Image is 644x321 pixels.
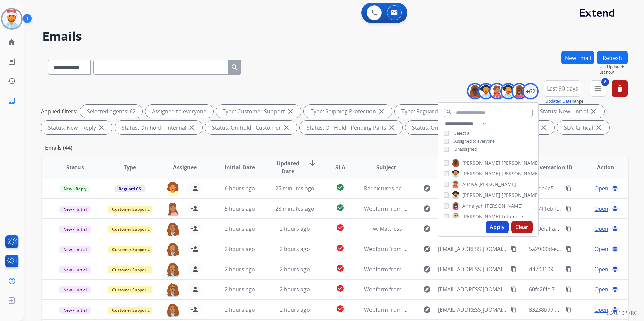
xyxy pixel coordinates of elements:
span: Customer Support [108,246,152,253]
mat-icon: search [446,109,452,115]
mat-icon: person_add [190,245,198,253]
mat-icon: check_circle [336,305,344,313]
span: SLA [335,163,345,171]
mat-icon: delete [616,84,624,93]
img: agent-avatar [166,262,180,277]
mat-icon: explore [423,205,431,213]
span: Last 90 days [547,87,578,90]
span: Customer Support [108,266,152,273]
mat-icon: close [388,123,396,132]
mat-icon: list_alt [8,58,16,66]
mat-icon: content_copy [566,286,572,292]
span: Customer Support [108,226,152,233]
span: [PERSON_NAME] [502,192,539,199]
div: +62 [522,83,539,99]
span: Fw: Mattress [370,225,402,233]
span: 2 hours ago [225,225,255,233]
mat-icon: content_copy [511,286,517,292]
img: agent-avatar [166,283,180,297]
img: agent-avatar [166,222,180,236]
span: [PERSON_NAME] [502,170,539,177]
div: SLA: Critical [557,121,609,134]
div: Status: On Hold - Pending Parts [300,121,402,134]
mat-icon: content_copy [566,307,572,313]
button: Apply [486,221,509,233]
span: 2 hours ago [225,265,255,273]
h2: Emails [42,30,628,43]
th: Action [573,155,628,179]
mat-icon: explore [423,306,431,314]
div: Status: On-hold - Customer [205,121,297,134]
span: Status [66,163,84,171]
span: Customer Support [108,286,152,293]
mat-icon: content_copy [566,206,572,212]
mat-icon: language [612,206,618,212]
mat-icon: explore [423,245,431,253]
button: Refresh [597,51,628,64]
div: Status: New - Reply [41,121,112,134]
span: Aliciya [462,181,477,188]
span: 2 hours ago [280,265,310,273]
mat-icon: explore [423,225,431,233]
mat-icon: home [8,38,16,46]
mat-icon: person_add [190,265,198,273]
mat-icon: close [286,107,294,115]
mat-icon: check_circle [336,204,344,212]
mat-icon: close [377,107,385,115]
span: Open [594,205,608,213]
span: Webform from [EMAIL_ADDRESS][DOMAIN_NAME] on [DATE] [364,245,517,253]
span: [EMAIL_ADDRESS][DOMAIN_NAME] [438,285,507,293]
img: agent-avatar [166,182,180,196]
span: Assigned to everyone [454,138,495,144]
span: [EMAIL_ADDRESS][DOMAIN_NAME] [438,245,507,253]
button: Updated Date [545,99,572,104]
mat-icon: history [8,77,16,85]
span: 83238b99-ebf6-455c-a9d7-b8d45f990b16 [529,306,632,313]
mat-icon: content_copy [566,246,572,252]
mat-icon: check_circle [336,284,344,292]
span: [PERSON_NAME] [502,159,539,166]
span: Re: pictures needed [364,185,415,192]
span: [EMAIL_ADDRESS][DOMAIN_NAME] [438,306,507,314]
mat-icon: content_copy [511,307,517,313]
mat-icon: language [612,226,618,232]
span: Select all [454,130,471,136]
button: Clear [511,221,533,233]
mat-icon: explore [423,184,431,192]
span: Range [545,98,583,104]
mat-icon: close [540,123,548,132]
mat-icon: language [612,185,618,191]
span: Subject [376,163,396,171]
span: New - Initial [59,266,91,273]
p: Applied filters: [41,107,77,115]
span: Unassigned [454,146,477,152]
span: Open [594,285,608,293]
mat-icon: check_circle [336,264,344,272]
span: [PERSON_NAME] [462,213,500,220]
span: Last Updated: [598,64,628,70]
mat-icon: check_circle [336,244,344,252]
span: 2 hours ago [280,306,310,313]
mat-icon: content_copy [566,226,572,232]
span: Conversation ID [529,163,572,171]
span: Webform from [EMAIL_ADDRESS][DOMAIN_NAME] on [DATE] [364,306,517,313]
button: Last 90 days [544,80,581,97]
mat-icon: person_add [190,184,198,192]
span: Reguard CS [115,185,145,192]
div: Status: On-hold – Internal [115,121,202,134]
span: [PERSON_NAME] [462,170,500,177]
span: Customer Support [108,206,152,213]
span: 2 hours ago [225,245,255,253]
mat-icon: inbox [8,97,16,105]
span: 60fe2f4c-77f8-47ac-a55f-9b75e56124c4 [529,286,626,293]
img: avatar [2,9,21,28]
mat-icon: close [589,107,598,115]
span: 2 hours ago [280,286,310,293]
span: 28 minutes ago [275,205,314,212]
button: 6 [590,80,606,97]
img: agent-avatar [166,242,180,256]
mat-icon: person_add [190,285,198,293]
mat-icon: search [231,63,239,71]
span: Webform from [EMAIL_ADDRESS][DOMAIN_NAME] on [DATE] [364,286,517,293]
img: agent-avatar [166,202,180,216]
